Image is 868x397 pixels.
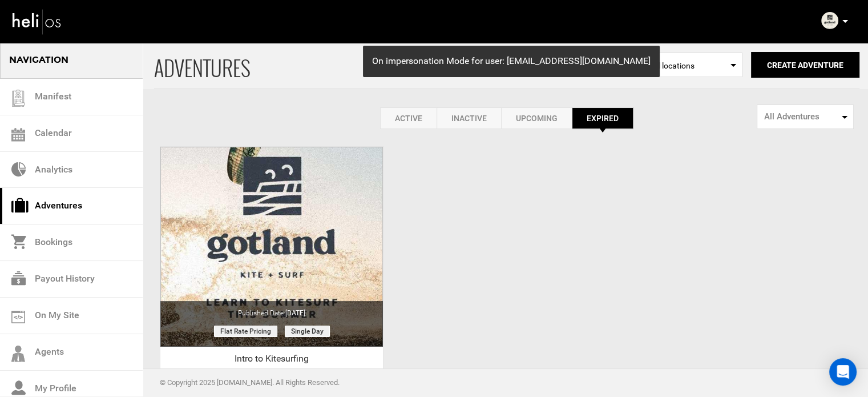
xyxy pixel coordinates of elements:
[285,326,330,337] span: Single day
[572,107,633,129] a: Expired
[645,53,742,77] span: Select box activate
[285,309,305,317] span: [DATE]
[821,12,838,29] img: 7f7323330d93bcec52da60f6ec3f67b9.png
[10,90,27,107] img: guest-list.svg
[11,311,25,323] img: on_my_site.svg
[11,6,63,37] img: heli-logo
[751,52,859,78] button: Create Adventure
[764,111,839,123] span: All Adventures
[160,352,383,370] div: Intro to Kitesurfing
[757,105,854,129] button: All Adventures
[501,107,572,129] a: Upcoming
[214,326,277,337] span: Flat Rate Pricing
[11,128,25,142] img: calendar.svg
[363,46,660,77] div: On impersonation Mode for user: [EMAIL_ADDRESS][DOMAIN_NAME]
[160,301,383,318] div: Published Date:
[11,346,25,362] img: agents-icon.svg
[380,107,437,129] a: Active
[829,358,857,386] div: Open Intercom Messenger
[652,60,736,71] span: All locations
[437,107,501,129] a: Inactive
[154,42,645,88] span: ADVENTURES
